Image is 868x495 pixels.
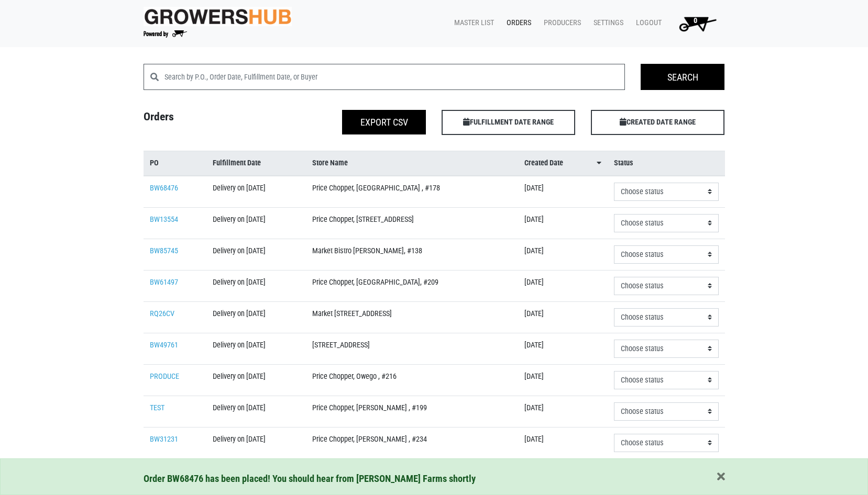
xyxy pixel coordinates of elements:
a: TEST [150,403,164,412]
td: [DATE] [518,301,608,333]
td: [DATE] [518,364,608,396]
td: Price Chopper, [PERSON_NAME] , #199 [306,396,518,427]
td: Price Chopper, [STREET_ADDRESS] [306,207,518,239]
td: Delivery on [DATE] [206,427,305,458]
img: Powered by Big Wheelbarrow [144,30,187,38]
span: 0 [694,16,697,25]
td: [DATE] [518,239,608,270]
td: Price Chopper, [GEOGRAPHIC_DATA] , #178 [306,176,518,208]
a: BW31231 [150,435,178,444]
a: BW13554 [150,215,178,224]
td: Delivery on [DATE] [206,396,305,427]
div: Order BW68476 has been placed! You should hear from [PERSON_NAME] Farms shortly [144,471,725,486]
a: Logout [628,13,666,33]
a: Master List [446,13,498,33]
span: PO [150,157,159,169]
td: Market Bistro [PERSON_NAME], #138 [306,239,518,270]
a: BW49761 [150,341,178,350]
span: Store Name [312,157,348,169]
td: Price Chopper, Owego , #216 [306,364,518,396]
a: Fulfillment Date [213,157,299,169]
td: Delivery on [DATE] [206,301,305,333]
td: [DATE] [518,176,608,208]
input: Search [641,64,724,90]
td: Market [STREET_ADDRESS] [306,301,518,333]
td: Delivery on [DATE] [206,207,305,239]
td: Delivery on [DATE] [206,270,305,301]
td: Delivery on [DATE] [206,333,305,364]
span: Status [614,157,633,169]
td: Delivery on [DATE] [206,176,305,208]
a: Settings [585,13,628,33]
td: [DATE] [518,396,608,427]
span: Fulfillment Date [213,157,261,169]
a: Orders [498,13,535,33]
a: 0 [666,13,725,34]
a: PRODUCE [150,372,179,381]
img: original-fc7597fdc6adbb9d0e2ae620e786d1a2.jpg [144,7,292,26]
td: [STREET_ADDRESS] [306,333,518,364]
a: Created Date [524,157,601,169]
img: Cart [674,13,721,34]
span: CREATED DATE RANGE [591,110,724,135]
input: Search by P.O., Order Date, Fulfillment Date, or Buyer [164,64,625,90]
a: RQ26CV [150,309,174,318]
td: Price Chopper, [PERSON_NAME] , #234 [306,427,518,458]
a: BW61497 [150,278,178,287]
a: Store Name [312,157,512,169]
a: Status [614,157,719,169]
span: Created Date [524,157,563,169]
a: BW85745 [150,246,178,255]
span: FULFILLMENT DATE RANGE [442,110,575,135]
a: BW68476 [150,184,178,193]
button: Export CSV [342,110,426,134]
h4: Orders [136,110,285,131]
td: Delivery on [DATE] [206,239,305,270]
td: [DATE] [518,427,608,458]
td: [DATE] [518,333,608,364]
td: Price Chopper, [GEOGRAPHIC_DATA], #209 [306,270,518,301]
a: Producers [535,13,585,33]
a: PO [150,157,201,169]
td: [DATE] [518,270,608,301]
td: Delivery on [DATE] [206,364,305,396]
td: [DATE] [518,207,608,239]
